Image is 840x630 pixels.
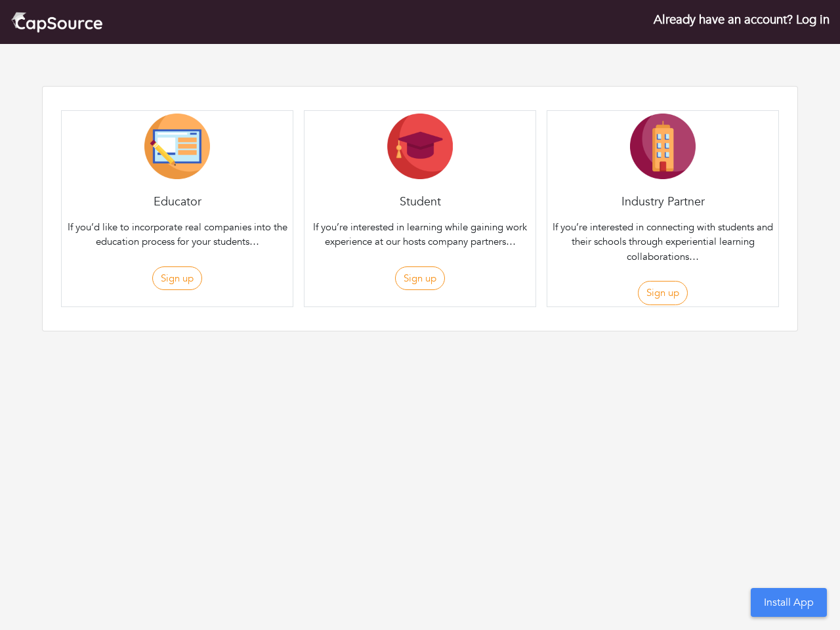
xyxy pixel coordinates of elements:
[64,220,290,249] p: If you’d like to incorporate real companies into the education process for your students…
[395,266,445,291] button: Sign up
[630,114,696,179] img: Company-Icon-7f8a26afd1715722aa5ae9dc11300c11ceeb4d32eda0db0d61c21d11b95ecac6.png
[751,588,827,617] button: Install App
[304,195,535,209] h4: Student
[144,114,210,179] img: Educator-Icon-31d5a1e457ca3f5474c6b92ab10a5d5101c9f8fbafba7b88091835f1a8db102f.png
[62,195,293,209] h4: Educator
[547,195,778,209] h4: Industry Partner
[550,220,776,264] p: If you’re interested in connecting with students and their schools through experiential learning ...
[638,281,688,305] button: Sign up
[152,266,202,291] button: Sign up
[654,11,829,28] a: Already have an account? Log in
[307,220,533,249] p: If you’re interested in learning while gaining work experience at our hosts company partners…
[387,114,453,179] img: Student-Icon-6b6867cbad302adf8029cb3ecf392088beec6a544309a027beb5b4b4576828a8.png
[10,10,103,33] img: cap_logo.png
